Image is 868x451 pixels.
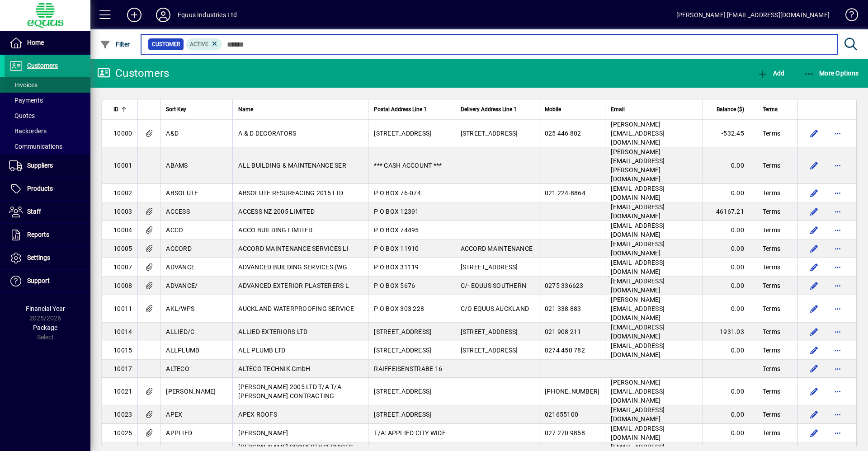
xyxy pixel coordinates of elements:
span: [STREET_ADDRESS] [461,130,518,137]
span: [PERSON_NAME][EMAIL_ADDRESS][DOMAIN_NAME] [611,121,665,146]
span: 10004 [113,226,132,234]
span: [EMAIL_ADDRESS][DOMAIN_NAME] [611,324,665,340]
span: ACCORD MAINTENANCE [461,245,533,252]
button: Edit [807,362,821,376]
span: Balance ($) [717,104,744,114]
td: 0.00 [703,295,757,323]
span: [STREET_ADDRESS] [374,328,431,335]
span: Filter [100,41,130,48]
span: [PERSON_NAME][EMAIL_ADDRESS][PERSON_NAME][DOMAIN_NAME] [611,148,665,183]
span: Terms [763,161,780,170]
span: A&D [166,130,179,137]
span: ABAMS [166,162,188,169]
span: A & D DECORATORS [238,130,296,137]
span: ALL BUILDING & MAINTENANCE SER [238,162,346,169]
span: Active [190,41,208,47]
span: Suppliers [27,162,53,169]
span: 0274 450 782 [545,347,585,354]
span: Sort Key [166,104,186,114]
span: Terms [763,263,780,272]
span: Terms [763,207,780,216]
span: Products [27,185,53,192]
span: P O BOX 31119 [374,263,419,271]
td: -532.45 [703,120,757,147]
span: ACCORD MAINTENANCE SERVICES LI [238,245,349,252]
span: ABSOLUTE RESURFACING 2015 LTD [238,189,343,197]
button: More options [830,241,845,256]
td: 0.00 [703,184,757,202]
button: Edit [807,126,821,141]
button: Edit [807,241,821,256]
div: Equus Industries Ltd [178,8,237,22]
span: 021 224-8864 [545,189,585,197]
a: Support [5,270,90,292]
span: ADVANCE/ [166,282,198,289]
span: 10000 [113,130,132,137]
span: P O BOX 76-074 [374,189,421,197]
span: Terms [763,304,780,313]
span: [EMAIL_ADDRESS][DOMAIN_NAME] [611,185,665,201]
span: Staff [27,208,41,215]
span: Add [757,70,784,77]
div: Email [611,104,697,114]
span: Terms [763,129,780,138]
button: More options [830,426,845,440]
span: [PHONE_NUMBER] [545,388,600,395]
span: ALTECO TECHNIK GmbH [238,365,310,372]
span: [EMAIL_ADDRESS][DOMAIN_NAME] [611,203,665,220]
span: [STREET_ADDRESS] [374,411,431,418]
div: [PERSON_NAME] [EMAIL_ADDRESS][DOMAIN_NAME] [676,8,830,22]
span: RAIFFEISENSTRABE 16 [374,365,442,372]
span: [STREET_ADDRESS] [374,347,431,354]
span: APEX ROOFS [238,411,277,418]
span: 10005 [113,245,132,252]
td: 0.00 [703,277,757,295]
td: 0.00 [703,240,757,258]
button: More options [830,384,845,399]
span: Reports [27,231,49,238]
button: More options [830,301,845,316]
button: Edit [807,343,821,357]
button: Edit [807,301,821,316]
span: 10002 [113,189,132,197]
span: [PERSON_NAME][EMAIL_ADDRESS][DOMAIN_NAME] [611,379,665,404]
span: P O BOX 303 228 [374,305,424,312]
span: 10003 [113,208,132,215]
td: 0.00 [703,258,757,277]
span: Support [27,277,50,284]
span: Invoices [9,81,38,89]
a: Products [5,178,90,200]
span: ALLPLUMB [166,347,199,354]
span: P O BOX 74495 [374,226,419,234]
button: More options [830,278,845,293]
span: 10021 [113,388,132,395]
button: Edit [807,278,821,293]
button: More options [830,126,845,141]
span: Postal Address Line 1 [374,104,427,114]
a: Knowledge Base [839,2,857,31]
span: Terms [763,428,780,437]
span: ALLIED/C [166,328,194,335]
span: Terms [763,346,780,355]
button: Edit [807,204,821,219]
span: [EMAIL_ADDRESS][DOMAIN_NAME] [611,277,665,294]
span: [EMAIL_ADDRESS][DOMAIN_NAME] [611,240,665,257]
span: [PERSON_NAME] [166,388,216,395]
span: Terms [763,225,780,235]
span: Terms [763,387,780,396]
button: Edit [807,426,821,440]
div: Customers [97,66,169,80]
div: Balance ($) [708,104,752,114]
button: Edit [807,407,821,422]
button: Profile [149,7,178,23]
button: More options [830,260,845,274]
span: [EMAIL_ADDRESS][DOMAIN_NAME] [611,222,665,238]
span: ADVANCE [166,263,195,271]
button: More options [830,223,845,237]
span: ALTECO [166,365,189,372]
span: ACCESS [166,208,190,215]
div: ID [113,104,132,114]
span: 021655100 [545,411,578,418]
button: Add [120,7,149,23]
button: Edit [807,223,821,237]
